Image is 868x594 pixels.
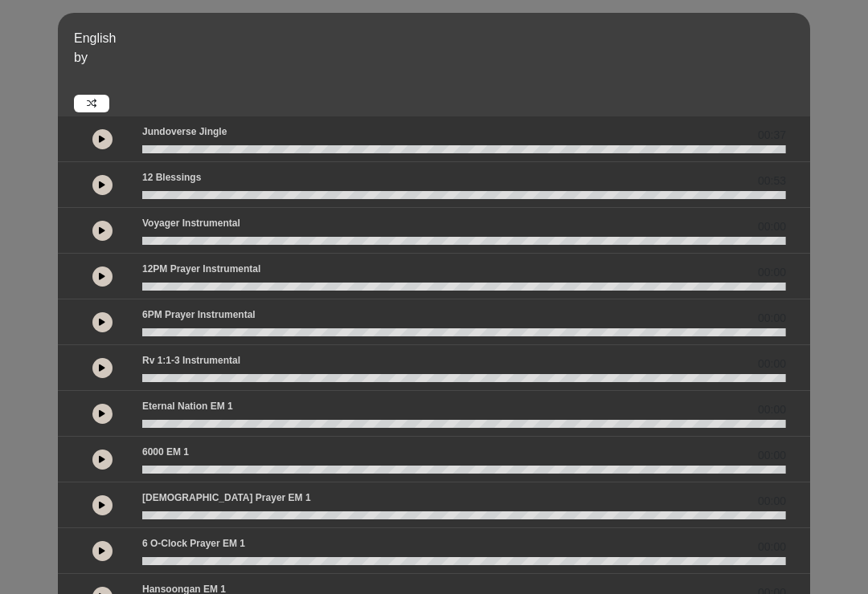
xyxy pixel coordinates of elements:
[74,29,806,48] p: English
[758,401,786,418] span: 00:00
[74,51,88,64] span: by
[142,399,233,413] p: Eternal Nation EM 1
[142,170,201,185] p: 12 Blessings
[142,262,260,276] p: 12PM Prayer Instrumental
[142,536,245,551] p: 6 o-clock prayer EM 1
[758,218,786,235] span: 00:00
[142,216,240,230] p: Voyager Instrumental
[142,490,311,505] p: [DEMOGRAPHIC_DATA] prayer EM 1
[142,307,256,322] p: 6PM Prayer Instrumental
[758,356,786,372] span: 00:00
[758,310,786,327] span: 00:00
[758,264,786,281] span: 00:00
[758,447,786,464] span: 00:00
[142,353,240,368] p: Rv 1:1-3 Instrumental
[758,539,786,555] span: 00:00
[142,124,227,139] p: Jundoverse Jingle
[142,445,189,459] p: 6000 EM 1
[758,127,786,144] span: 00:37
[758,493,786,510] span: 00:00
[758,173,786,189] span: 00:53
